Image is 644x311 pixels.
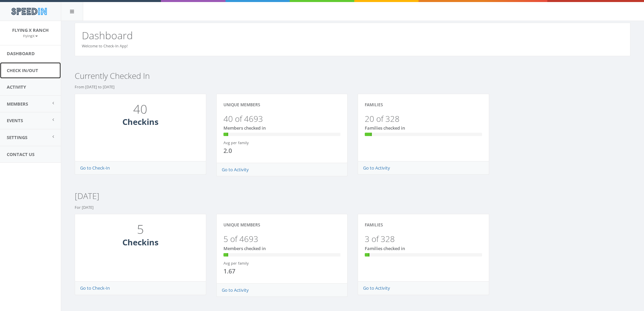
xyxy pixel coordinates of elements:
h1: 40 [84,103,197,116]
a: Go to Activity [363,285,390,291]
h3: 5 of 4693 [223,235,341,243]
small: For [DATE] [75,205,94,210]
h3: 3 of 328 [365,235,482,243]
h1: 5 [84,223,197,236]
span: Contact Us [7,151,34,157]
h4: 1.67 [223,268,277,275]
small: From [DATE] to [DATE] [75,84,115,89]
h3: Checkins [82,117,199,126]
span: Settings [7,134,27,140]
h4: Unique Members [223,223,260,227]
h4: Unique Members [223,103,260,107]
span: Families checked in [365,125,405,131]
a: Go to Check-In [80,285,110,291]
a: Go to Activity [222,287,249,293]
span: Flying X Ranch [12,27,49,33]
span: Families checked in [365,245,405,251]
span: Members checked in [223,125,266,131]
span: Members checked in [223,245,266,251]
h3: Currently Checked In [75,71,630,80]
a: FlyingX [23,32,38,39]
a: Go to Activity [222,166,249,173]
h3: Checkins [82,238,199,247]
small: Avg per family [223,261,249,266]
img: speedin_logo.png [8,5,50,18]
h4: Families [365,103,383,107]
h2: Dashboard [82,30,623,41]
span: Members [7,101,28,107]
h4: 2.0 [223,148,277,154]
h4: Families [365,223,383,227]
h3: 40 of 4693 [223,114,341,123]
small: Avg per family [223,140,249,145]
small: FlyingX [23,34,38,38]
a: Go to Activity [363,165,390,171]
small: Welcome to Check-In App! [82,43,128,48]
h3: 20 of 328 [365,114,482,123]
a: Go to Check-In [80,165,110,171]
span: Events [7,117,23,124]
h3: [DATE] [75,192,630,200]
